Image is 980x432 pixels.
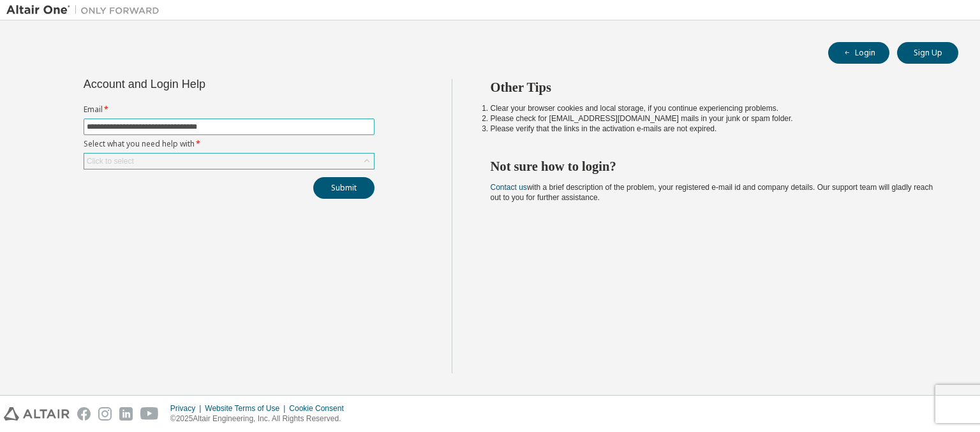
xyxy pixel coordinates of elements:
[897,42,958,64] button: Sign Up
[491,183,933,202] span: with a brief description of the problem, your registered e-mail id and company details. Our suppo...
[84,104,375,115] label: Email
[77,407,91,421] img: facebook.svg
[828,42,889,64] button: Login
[491,79,936,96] h2: Other Tips
[140,407,159,421] img: youtube.svg
[4,407,70,421] img: altair_logo.svg
[491,103,936,113] li: Clear your browser cookies and local storage, if you continue experiencing problems.
[84,79,316,89] div: Account and Login Help
[205,403,289,414] div: Website Terms of Use
[289,403,351,414] div: Cookie Consent
[84,139,375,149] label: Select what you need help with
[98,407,112,421] img: instagram.svg
[491,124,936,134] li: Please verify that the links in the activation e-mails are not expired.
[491,113,936,124] li: Please check for [EMAIL_ADDRESS][DOMAIN_NAME] mails in your junk or spam folder.
[170,403,205,414] div: Privacy
[491,158,936,175] h2: Not sure how to login?
[84,154,374,169] div: Click to select
[170,414,352,424] p: © 2025 Altair Engineering, Inc. All Rights Reserved.
[119,407,133,421] img: linkedin.svg
[6,4,166,17] img: Altair One
[491,183,527,192] a: Contact us
[87,156,134,166] div: Click to select
[313,177,375,199] button: Submit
